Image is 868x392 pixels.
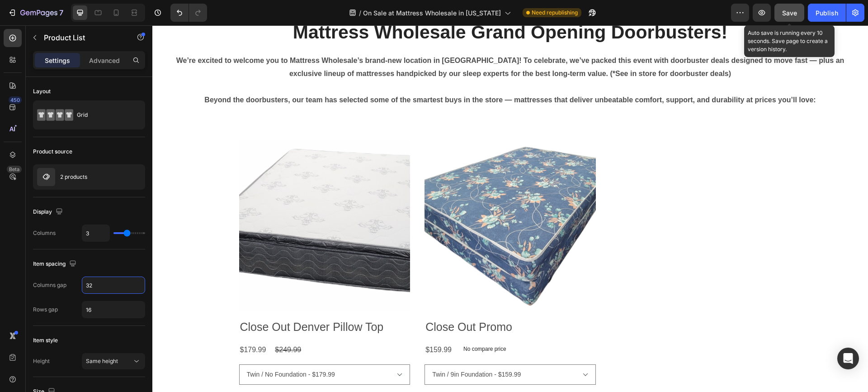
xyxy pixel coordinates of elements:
[272,293,443,310] h2: Close Out Promo
[89,56,120,65] p: Advanced
[33,229,56,237] div: Columns
[363,8,501,18] span: On Sale at Mattress Wholesale in [US_STATE]
[59,7,63,18] p: 7
[359,8,361,18] span: /
[311,321,354,326] p: No compare price
[60,174,87,180] p: 2 products
[44,32,121,43] p: Product List
[77,105,132,125] div: Grid
[532,9,578,17] span: Need republishing
[774,4,804,22] button: Save
[808,4,846,22] button: Publish
[4,4,67,22] button: 7
[272,115,443,286] a: Close Out Promo
[82,353,145,369] button: Same height
[33,258,78,270] div: Item spacing
[33,336,58,344] div: Item style
[82,225,109,241] input: Auto
[7,166,22,173] div: Beta
[45,56,70,65] p: Settings
[33,206,65,218] div: Display
[33,357,50,365] div: Height
[37,168,55,186] img: product feature img
[33,306,58,314] div: Rows gap
[170,4,207,22] div: Undo/Redo
[837,348,859,369] div: Open Intercom Messenger
[272,317,300,332] div: $159.99
[9,96,22,104] div: 450
[86,358,118,364] span: Same height
[82,277,145,293] input: Auto
[782,9,797,17] span: Save
[82,301,145,318] input: Auto
[152,25,868,392] iframe: Design area
[33,87,51,96] div: Layout
[33,281,66,289] div: Columns gap
[33,148,72,156] div: Product source
[816,8,838,18] div: Publish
